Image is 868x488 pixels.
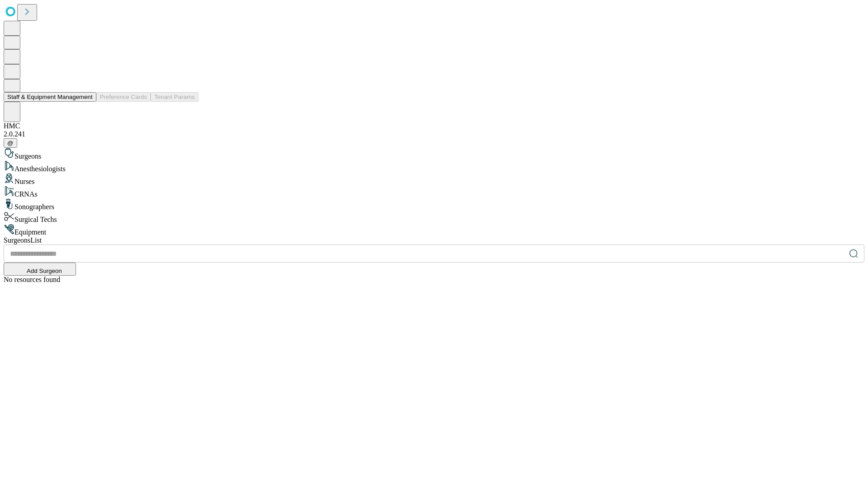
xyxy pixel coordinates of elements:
[4,276,864,284] div: No resources found
[4,130,864,138] div: 2.0.241
[4,224,864,236] div: Equipment
[4,122,864,130] div: HMC
[4,138,17,148] button: @
[4,173,864,186] div: Nurses
[4,198,864,211] div: Sonographers
[4,263,76,276] button: Add Surgeon
[151,92,198,102] button: Tenant Params
[4,92,96,102] button: Staff & Equipment Management
[4,148,864,160] div: Surgeons
[96,92,151,102] button: Preference Cards
[4,211,864,224] div: Surgical Techs
[7,140,14,146] span: @
[4,186,864,198] div: CRNAs
[4,160,864,173] div: Anesthesiologists
[27,267,62,274] span: Add Surgeon
[4,236,864,244] div: Surgeons List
